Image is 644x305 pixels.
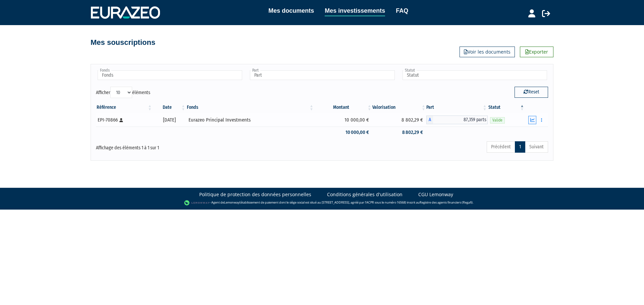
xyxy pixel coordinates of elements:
td: 10 000,00 € [314,127,372,138]
a: Mes documents [268,6,314,15]
th: Date: activer pour trier la colonne par ordre croissant [153,102,186,113]
td: 10 000,00 € [314,113,372,127]
img: 1732889491-logotype_eurazeo_blanc_rvb.png [91,6,160,18]
img: logo-lemonway.png [184,200,210,206]
span: 87,359 parts [433,116,487,124]
th: Statut : activer pour trier la colonne par ordre d&eacute;croissant [488,102,525,113]
a: Voir les documents [460,47,515,57]
a: Suivant [525,141,548,153]
button: Reset [515,87,548,97]
span: Valide [490,117,505,124]
div: EPI-70866 [98,117,150,124]
a: Lemonway [224,200,239,205]
div: A - Eurazeo Principal Investments [426,116,487,124]
a: Conditions générales d'utilisation [327,191,402,198]
div: [DATE] [155,117,184,124]
i: [Français] Personne physique [119,118,123,122]
th: Montant: activer pour trier la colonne par ordre croissant [314,102,372,113]
div: - Agent de (établissement de paiement dont le siège social est situé au [STREET_ADDRESS], agréé p... [7,200,637,206]
div: Eurazeo Principal Investments [189,117,312,124]
label: Afficher éléments [96,87,150,98]
span: A [426,116,433,124]
a: Mes investissements [325,6,385,16]
select: Afficheréléments [110,87,132,98]
td: 8 802,29 € [372,127,426,138]
a: Exporter [520,47,553,57]
td: 8 802,29 € [372,113,426,127]
a: CGU Lemonway [418,191,453,198]
a: 1 [515,141,525,153]
th: Fonds: activer pour trier la colonne par ordre croissant [186,102,314,113]
th: Part: activer pour trier la colonne par ordre croissant [426,102,487,113]
a: FAQ [396,6,408,15]
th: Valorisation: activer pour trier la colonne par ordre croissant [372,102,426,113]
a: Registre des agents financiers (Regafi) [420,200,473,205]
th: Référence : activer pour trier la colonne par ordre croissant [96,102,153,113]
div: Affichage des éléments 1 à 1 sur 1 [96,141,278,151]
a: Politique de protection des données personnelles [199,191,311,198]
h4: Mes souscriptions [91,39,155,47]
a: Précédent [487,141,515,153]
